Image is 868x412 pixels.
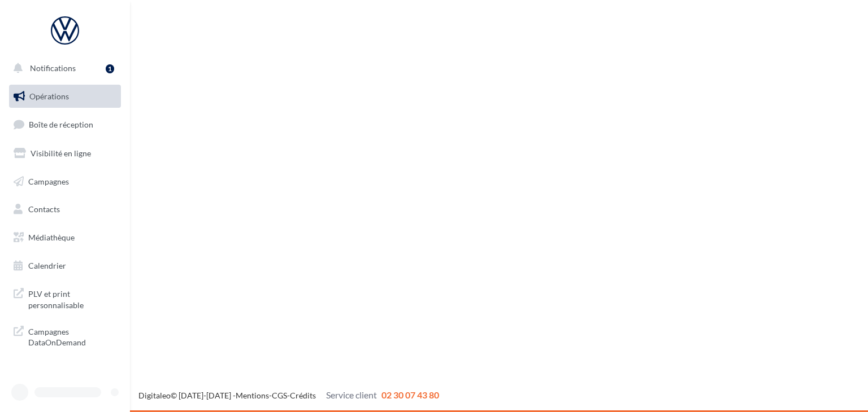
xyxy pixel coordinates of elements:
a: Calendrier [7,254,123,278]
span: Médiathèque [28,233,75,242]
a: Médiathèque [7,226,123,249]
a: Campagnes DataOnDemand [7,319,123,353]
a: Opérations [7,85,123,108]
span: Boîte de réception [29,120,93,129]
span: Service client [326,389,377,400]
a: Contacts [7,198,123,221]
div: 1 [106,64,114,73]
span: Campagnes DataOnDemand [28,324,116,348]
a: Digitaleo [138,391,171,400]
span: Visibilité en ligne [31,148,91,158]
a: Campagnes [7,170,123,194]
a: Mentions [236,391,269,400]
a: Crédits [290,391,316,400]
span: Calendrier [28,261,66,270]
button: Notifications 1 [7,56,119,80]
a: CGS [272,391,287,400]
span: Opérations [29,91,69,101]
a: Boîte de réception [7,112,123,137]
a: Visibilité en ligne [7,142,123,165]
span: © [DATE]-[DATE] - - - [138,391,439,400]
span: Campagnes [28,176,69,186]
span: PLV et print personnalisable [28,286,116,310]
a: PLV et print personnalisable [7,282,123,315]
span: 02 30 07 43 80 [381,389,439,400]
span: Notifications [30,63,76,73]
span: Contacts [28,204,60,214]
